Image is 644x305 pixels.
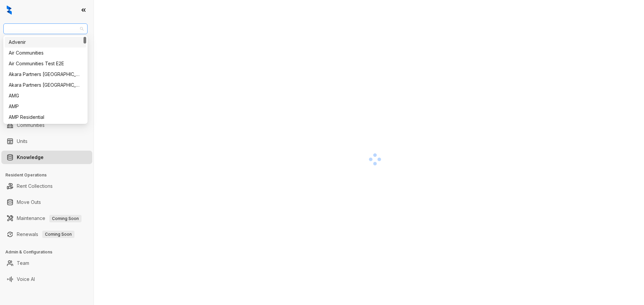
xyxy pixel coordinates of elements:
a: Team [17,256,29,270]
div: Advenir [9,39,82,46]
li: Team [1,256,92,270]
div: AMP Residential [5,112,86,123]
div: Air Communities [5,48,86,58]
span: Coming Soon [49,215,82,222]
a: Knowledge [17,151,44,164]
div: AMP Residential [9,113,82,121]
div: Akara Partners [GEOGRAPHIC_DATA] [9,71,82,78]
div: Akara Partners Phoenix [5,80,86,90]
img: logo [7,5,12,15]
div: Air Communities Test E2E [9,60,82,67]
div: AMG [9,92,82,99]
li: Units [1,135,92,148]
div: AMP [5,101,86,112]
li: Renewals [1,228,92,241]
li: Leads [1,45,92,58]
a: Units [17,135,28,148]
div: Akara Partners [GEOGRAPHIC_DATA] [9,81,82,89]
div: Air Communities Test E2E [5,58,86,69]
div: AMG [5,90,86,101]
li: Collections [1,90,92,103]
li: Rent Collections [1,179,92,193]
a: RenewalsComing Soon [17,228,74,241]
h3: Resident Operations [5,172,94,178]
li: Maintenance [1,212,92,225]
h3: Admin & Configurations [5,249,94,255]
a: Communities [17,119,45,132]
div: Akara Partners Nashville [5,69,86,80]
li: Move Outs [1,196,92,209]
li: Knowledge [1,151,92,164]
a: Voice AI [17,273,35,286]
li: Communities [1,119,92,132]
li: Voice AI [1,273,92,286]
span: Coming Soon [42,231,74,238]
div: Advenir [5,37,86,48]
span: Case and Associates [7,24,84,34]
div: AMP [9,103,82,110]
a: Rent Collections [17,179,53,193]
a: Move Outs [17,196,41,209]
li: Leasing [1,74,92,87]
div: Air Communities [9,49,82,57]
